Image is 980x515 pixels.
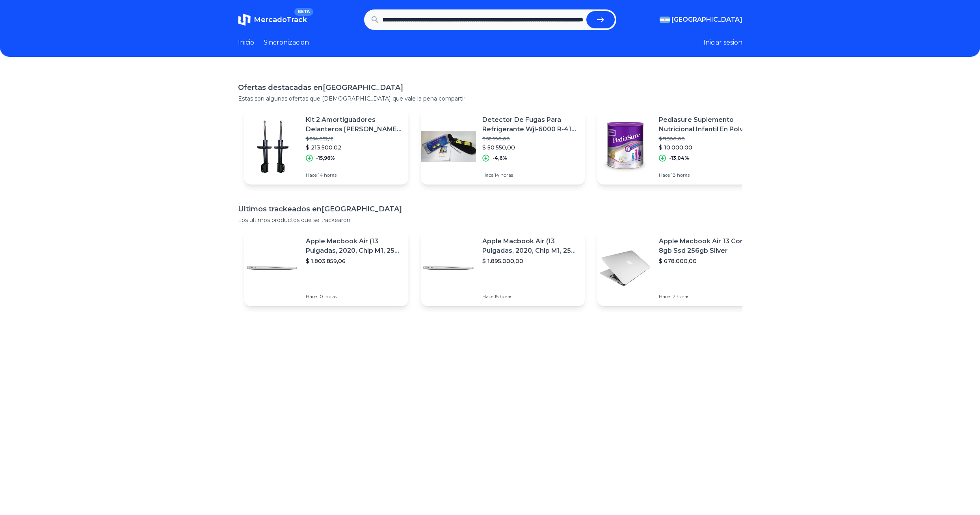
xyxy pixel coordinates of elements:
p: $ 254.052,12 [306,136,402,142]
span: BETA [294,8,313,16]
p: Detector De Fugas Para Refrigerante Wjl-6000 R-410 R-22 [482,115,578,134]
p: Hace 17 horas [659,293,755,300]
p: Hace 18 horas [659,172,755,178]
img: Argentina [660,17,670,23]
span: MercadoTrack [254,15,307,24]
img: Featured image [244,241,299,296]
p: Apple Macbook Air (13 Pulgadas, 2020, Chip M1, 256 Gb De Ssd, 8 Gb De Ram) - Plata [482,237,578,256]
p: Apple Macbook Air (13 Pulgadas, 2020, Chip M1, 256 Gb De Ssd, 8 Gb De Ram) - Plata [306,237,402,256]
a: MercadoTrackBETA [238,13,307,26]
button: [GEOGRAPHIC_DATA] [660,15,742,24]
p: -15,96% [316,155,335,161]
p: Hace 10 horas [306,293,402,300]
a: Featured imageKit 2 Amortiguadores Delanteros [PERSON_NAME] 1.4 - 2017$ 254.052,12$ 213.500,02-15... [244,109,408,185]
a: Featured imageApple Macbook Air (13 Pulgadas, 2020, Chip M1, 256 Gb De Ssd, 8 Gb De Ram) - Plata$... [244,230,408,306]
button: Iniciar sesion [703,38,742,47]
a: Sincronizacion [264,38,309,47]
p: -13,04% [669,155,689,161]
img: Featured image [597,241,653,296]
h1: Ofertas destacadas en [GEOGRAPHIC_DATA] [238,82,742,93]
img: Featured image [421,241,476,296]
p: $ 1.803.859,06 [306,257,402,265]
p: Pediasure Suplemento Nutricional Infantil En Polvo X 400 Gr [659,115,755,134]
p: $ 11.500,00 [659,136,755,142]
a: Featured imageApple Macbook Air (13 Pulgadas, 2020, Chip M1, 256 Gb De Ssd, 8 Gb De Ram) - Plata$... [421,230,585,306]
p: $ 213.500,02 [306,144,402,151]
p: $ 10.000,00 [659,144,755,151]
p: Apple Macbook Air 13 Core I5 8gb Ssd 256gb Silver [659,237,755,256]
a: Featured imagePediasure Suplemento Nutricional Infantil En Polvo X 400 Gr$ 11.500,00$ 10.000,00-1... [597,109,761,185]
p: Kit 2 Amortiguadores Delanteros [PERSON_NAME] 1.4 - 2017 [306,115,402,134]
img: Featured image [597,119,653,174]
p: Hace 15 horas [482,293,578,300]
img: MercadoTrack [238,13,251,26]
p: Hace 14 horas [306,172,402,178]
p: -4,6% [493,155,507,161]
p: $ 50.550,00 [482,144,578,151]
p: $ 678.000,00 [659,257,755,265]
p: Hace 14 horas [482,172,578,178]
img: Featured image [421,119,476,174]
a: Inicio [238,38,254,47]
p: $ 52.990,00 [482,136,578,142]
a: Featured imageDetector De Fugas Para Refrigerante Wjl-6000 R-410 R-22$ 52.990,00$ 50.550,00-4,6%H... [421,109,585,185]
a: Featured imageApple Macbook Air 13 Core I5 8gb Ssd 256gb Silver$ 678.000,00Hace 17 horas [597,230,761,306]
p: Estas son algunas ofertas que [DEMOGRAPHIC_DATA] que vale la pena compartir. [238,95,742,103]
span: [GEOGRAPHIC_DATA] [671,15,742,24]
p: Los ultimos productos que se trackearon. [238,216,742,224]
p: $ 1.895.000,00 [482,257,578,265]
img: Featured image [244,119,299,174]
h1: Ultimos trackeados en [GEOGRAPHIC_DATA] [238,203,742,215]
